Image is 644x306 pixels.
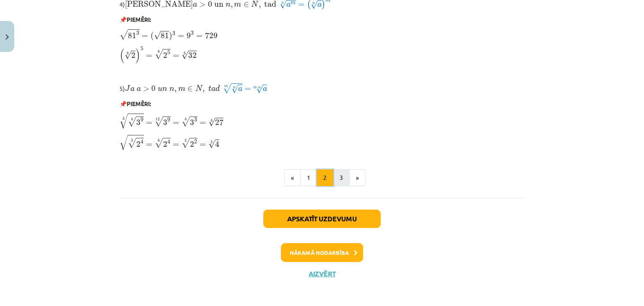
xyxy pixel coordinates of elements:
span: √ [128,117,136,127]
span: , [231,4,233,8]
button: Nākamā nodarbība [281,243,363,262]
span: a [317,3,322,7]
span: m [234,3,241,7]
span: 81 [161,33,169,39]
b: PIEMĒRI: [127,16,151,23]
span: N [195,85,203,91]
span: > [199,2,205,7]
span: J [125,85,130,91]
span: √ [182,51,188,60]
span: = [200,122,206,125]
span: n [169,87,174,91]
span: 32 [188,52,197,58]
span: 2 [163,52,167,58]
span: a [263,87,267,91]
span: 2 [136,141,140,147]
span: 3 [172,31,175,36]
span: 9 [187,33,191,39]
span: tad [264,1,276,7]
span: 3 [194,118,197,122]
span: = [298,3,304,7]
span: = [146,54,152,58]
span: 9 [140,118,143,122]
nav: Page navigation example [119,169,525,186]
span: = [142,35,148,38]
span: = [146,122,152,125]
span: 5 [167,50,170,54]
span: = [146,143,152,147]
button: 3 [333,169,350,186]
span: √ [256,85,263,93]
span: 0 [151,86,156,91]
span: , [203,88,205,93]
span: m [178,87,185,91]
span: = [196,35,203,38]
span: a [193,3,197,7]
span: 2 [131,52,135,58]
span: √ [119,29,128,39]
span: √ [182,117,190,127]
span: 0 [208,1,212,7]
button: 2 [317,169,333,186]
img: icon-close-lesson-0947bae3869378f0d4975bcd49f059093ad1ed9edebbc8119c70593378902aed.svg [5,34,9,40]
button: » [349,169,366,186]
span: , [259,4,261,8]
p: 📌 [119,99,525,108]
span: 2 [163,141,167,147]
span: √ [223,83,231,93]
span: √ [154,31,161,40]
span: a [286,3,291,7]
span: = [173,143,179,147]
span: ( [151,32,154,41]
span: n [226,3,231,7]
span: √ [208,118,215,127]
span: = [178,35,184,38]
span: ) [135,48,140,63]
span: √ [155,49,163,59]
span: a [137,87,141,91]
span: ∈ [187,86,193,91]
span: d [216,85,220,91]
span: 3 [136,31,139,35]
span: √ [155,117,163,127]
span: 4 [140,139,143,144]
b: PIEMĒRI: [127,100,151,107]
span: , [174,88,177,93]
span: = [173,54,179,58]
span: n [162,87,167,91]
span: m [253,87,257,89]
span: √ [311,0,317,9]
span: N [251,1,259,7]
span: un [214,3,223,7]
span: √ [155,138,163,148]
span: t [208,86,211,91]
span: 4 [167,139,170,144]
span: 729 [205,32,218,39]
span: √ [182,138,190,148]
span: = [173,122,179,125]
span: 4 [215,141,219,147]
span: m [291,2,296,5]
span: ∈ [244,2,249,7]
span: 3 [163,119,167,125]
span: [PERSON_NAME] [125,1,193,7]
button: Aizvērt [306,270,338,278]
span: √ [119,135,128,150]
span: = [200,143,206,147]
span: 27 [215,119,223,125]
span: 9 [167,118,170,122]
button: « [284,169,301,186]
span: √ [125,51,131,60]
span: = [244,88,251,91]
button: Apskatīt uzdevumu [263,210,381,228]
span: 5 [140,47,143,51]
span: > [143,86,149,91]
p: 5) [119,83,525,94]
span: 2 [190,141,194,147]
span: √ [231,85,238,93]
span: a [130,87,135,91]
span: ) [169,32,172,41]
span: 81 [128,33,136,39]
span: a [211,87,216,91]
span: √ [128,138,136,148]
